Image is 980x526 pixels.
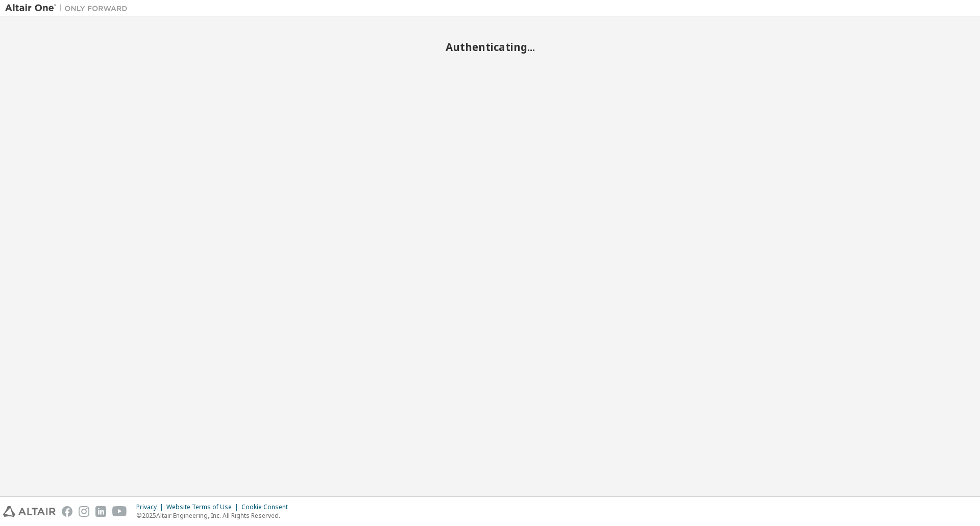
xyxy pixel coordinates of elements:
img: instagram.svg [79,506,89,517]
img: facebook.svg [62,506,72,517]
p: © 2025 Altair Engineering, Inc. All Rights Reserved. [136,511,294,520]
img: linkedin.svg [95,506,106,517]
h2: Authenticating... [5,40,975,54]
img: youtube.svg [112,506,127,517]
div: Website Terms of Use [166,503,241,511]
img: altair_logo.svg [3,506,56,517]
div: Privacy [136,503,166,511]
img: Altair One [5,3,133,13]
div: Cookie Consent [241,503,294,511]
